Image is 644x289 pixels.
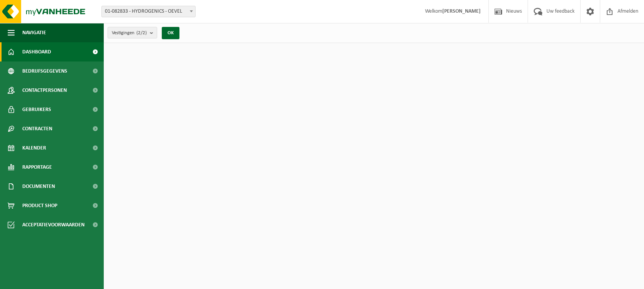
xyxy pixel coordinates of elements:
span: Product Shop [22,196,57,215]
span: 01-082833 - HYDROGENICS - OEVEL [102,6,195,17]
span: Bedrijfsgegevens [22,61,67,81]
span: Vestigingen [112,27,147,39]
span: Kalender [22,138,46,158]
button: Vestigingen(2/2) [108,27,157,38]
span: Documenten [22,177,55,196]
count: (2/2) [136,30,147,35]
span: Acceptatievoorwaarden [22,215,85,234]
strong: [PERSON_NAME] [442,8,481,14]
span: Contactpersonen [22,81,67,100]
span: Contracten [22,119,52,138]
span: Dashboard [22,42,51,61]
span: 01-082833 - HYDROGENICS - OEVEL [101,6,196,17]
span: Rapportage [22,158,52,177]
span: Gebruikers [22,100,51,119]
button: OK [162,27,179,39]
span: Navigatie [22,23,46,42]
